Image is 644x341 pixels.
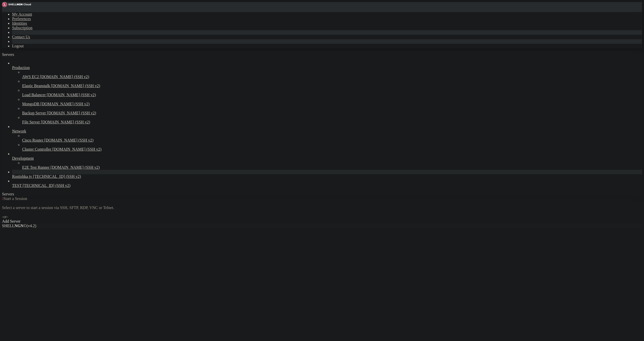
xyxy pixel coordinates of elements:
[2,2,31,7] img: Shellngn
[51,84,100,88] span: [DOMAIN_NAME] (SSH v2)
[22,97,642,106] li: MongoDB [DOMAIN_NAME] (SSH v2)
[2,196,4,201] span: 
[22,79,642,88] li: Elastic Beanstalk [DOMAIN_NAME] (SSH v2)
[12,156,642,161] a: Development
[12,21,27,25] a: Identities
[40,102,90,106] span: [DOMAIN_NAME] (SSH v2)
[52,147,102,151] span: [DOMAIN_NAME] (SSH v2)
[22,120,642,124] a: File Server [DOMAIN_NAME] (SSH v2)
[51,165,100,169] span: [DOMAIN_NAME] (SSH v2)
[22,84,50,88] span: Elastic Beanstalk
[12,179,642,188] li: TEST [TECHNICAL_ID] (SSH v2)
[22,147,642,152] a: Cluster Controller [DOMAIN_NAME] (SSH v2)
[22,88,642,97] li: Load Balancer [DOMAIN_NAME] (SSH v2)
[47,111,96,115] span: [DOMAIN_NAME] (SSH v2)
[12,156,34,160] span: Development
[47,93,96,97] span: [DOMAIN_NAME] (SSH v2)
[22,138,43,142] span: Cisco Router
[22,84,642,88] a: Elastic Beanstalk [DOMAIN_NAME] (SSH v2)
[12,124,642,152] li: Network
[22,93,46,97] span: Load Balancer
[22,138,642,143] a: Cisco Router [DOMAIN_NAME] (SSH v2)
[22,102,642,106] a: MongoDB [DOMAIN_NAME] (SSH v2)
[41,120,90,124] span: [DOMAIN_NAME] (SSH v2)
[22,161,642,170] li: E2E Test Runner [DOMAIN_NAME] (SSH v2)
[2,192,642,196] div: Servers
[22,70,642,79] li: AWS EC2 [DOMAIN_NAME] (SSH v2)
[12,152,642,170] li: Development
[22,147,51,151] span: Cluster Controller
[12,174,642,179] a: Rostishka tv [TECHNICAL_ID] (SSH v2)
[22,165,50,169] span: E2E Test Runner
[12,65,642,70] a: Production
[2,52,14,57] span: Servers
[22,115,642,124] li: File Server [DOMAIN_NAME] (SSH v2)
[12,61,642,124] li: Production
[12,26,32,30] a: Subscription
[12,65,30,70] span: Production
[2,201,642,219] div: Select a server to start a session via SSH, SFTP, RDP, VNC or Telnet. -or-
[22,120,40,124] span: File Server
[12,12,32,16] a: My Account
[22,133,642,143] li: Cisco Router [DOMAIN_NAME] (SSH v2)
[12,129,26,133] span: Network
[12,44,24,48] a: Logout
[22,106,642,115] li: Backup Server [DOMAIN_NAME] (SSH v2)
[2,224,36,228] span: SHELL ©
[2,219,642,224] div: Add Server
[12,17,31,21] a: Preferences
[12,129,642,133] a: Network
[44,138,94,142] span: [DOMAIN_NAME] (SSH v2)
[15,224,24,228] b: NGN
[33,174,81,179] span: [TECHNICAL_ID] (SSH v2)
[12,183,22,188] span: TEST
[12,170,642,179] li: Rostishka tv [TECHNICAL_ID] (SSH v2)
[12,174,32,179] span: Rostishka tv
[22,111,642,115] a: Backup Server [DOMAIN_NAME] (SSH v2)
[27,224,36,228] span: 4.2.0
[22,93,642,97] a: Load Balancer [DOMAIN_NAME] (SSH v2)
[22,75,39,79] span: AWS EC2
[22,102,39,106] span: MongoDB
[22,165,642,170] a: E2E Test Runner [DOMAIN_NAME] (SSH v2)
[22,75,642,79] a: AWS EC2 [DOMAIN_NAME] (SSH v2)
[22,111,46,115] span: Backup Server
[23,183,70,188] span: [TECHNICAL_ID] (SSH v2)
[2,52,34,57] a: Servers
[40,75,89,79] span: [DOMAIN_NAME] (SSH v2)
[4,196,27,201] span: Start a Session
[12,183,642,188] a: TEST [TECHNICAL_ID] (SSH v2)
[22,143,642,152] li: Cluster Controller [DOMAIN_NAME] (SSH v2)
[12,35,30,39] a: Contact Us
